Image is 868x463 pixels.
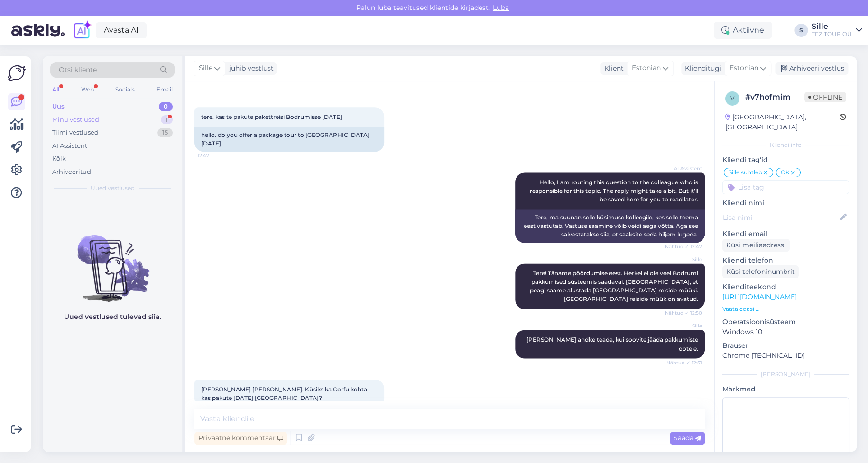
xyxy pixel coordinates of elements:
[96,22,147,38] a: Avasta AI
[52,167,91,177] div: Arhiveeritud
[722,351,849,361] p: Chrome [TECHNICAL_ID]
[72,20,92,40] img: explore-ai
[781,170,790,175] span: OK
[666,256,702,263] span: Sille
[600,64,624,73] div: Klient
[729,170,762,175] span: Sille suhtleb
[113,83,137,96] div: Socials
[722,180,849,194] input: Lisa tag
[52,115,99,125] div: Minu vestlused
[714,22,772,39] div: Aktiivne
[666,359,702,366] span: Nähtud ✓ 12:51
[722,141,849,149] div: Kliendi info
[155,83,175,96] div: Email
[723,212,838,223] input: Lisa nimi
[722,265,799,278] div: Küsi telefoninumbrit
[157,128,173,137] div: 15
[194,432,287,445] div: Privaatne kommentaar
[194,127,384,152] div: hello. do you offer a package tour to [GEOGRAPHIC_DATA] [DATE]
[490,3,512,12] span: Luba
[201,385,371,401] span: [PERSON_NAME] [PERSON_NAME]. Küsiks ka Corfu kohta- kas pakute [DATE] [GEOGRAPHIC_DATA]?
[666,322,702,329] span: Sille
[775,62,848,75] div: Arhiveeri vestlus
[722,327,849,337] p: Windows 10
[722,198,849,208] p: Kliendi nimi
[681,64,721,73] div: Klienditugi
[199,63,212,73] span: Sille
[722,384,849,394] p: Märkmed
[722,255,849,265] p: Kliendi telefon
[722,341,849,351] p: Brauser
[161,115,173,125] div: 1
[722,292,797,301] a: [URL][DOMAIN_NAME]
[722,370,849,379] div: [PERSON_NAME]
[91,184,135,192] span: Uued vestlused
[52,154,66,163] div: Kõik
[197,152,233,159] span: 12:47
[812,30,852,38] div: TEZ TOUR OÜ
[64,312,161,322] p: Uued vestlused tulevad siia.
[729,63,758,73] span: Estonian
[52,128,99,137] div: Tiimi vestlused
[201,113,342,120] span: tere. kas te pakute pakettreisi Bodrumisse [DATE]
[43,218,182,303] img: No chats
[530,179,700,203] span: Hello, I am routing this question to the colleague who is responsible for this topic. The reply m...
[674,434,701,442] span: Saada
[725,112,840,132] div: [GEOGRAPHIC_DATA], [GEOGRAPHIC_DATA]
[666,165,702,172] span: AI Assistent
[52,102,65,111] div: Uus
[812,23,852,30] div: Sille
[722,155,849,165] p: Kliendi tag'id
[632,63,661,73] span: Estonian
[225,64,274,73] div: juhib vestlust
[526,336,700,352] span: [PERSON_NAME] andke teada, kui soovite jääda pakkumiste ootele.
[722,282,849,292] p: Klienditeekond
[59,65,97,75] span: Otsi kliente
[722,229,849,239] p: Kliendi email
[515,209,705,243] div: Tere, ma suunan selle küsimuse kolleegile, kes selle teema eest vastutab. Vastuse saamine võib ve...
[722,239,790,252] div: Küsi meiliaadressi
[722,305,849,313] p: Vaata edasi ...
[159,102,173,111] div: 0
[530,270,700,302] span: Tere! Täname pöördumise eest. Hetkel ei ole veel Bodrumi pakkumised süsteemis saadaval. [GEOGRAPH...
[730,95,734,102] span: v
[665,243,702,250] span: Nähtud ✓ 12:47
[52,141,87,151] div: AI Assistent
[8,64,26,82] img: Askly Logo
[794,24,808,37] div: S
[79,83,96,96] div: Web
[804,92,846,102] span: Offline
[812,23,862,38] a: SilleTEZ TOUR OÜ
[722,317,849,327] p: Operatsioonisüsteem
[745,91,804,103] div: # v7hofmim
[665,309,702,317] span: Nähtud ✓ 12:50
[50,83,61,96] div: All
